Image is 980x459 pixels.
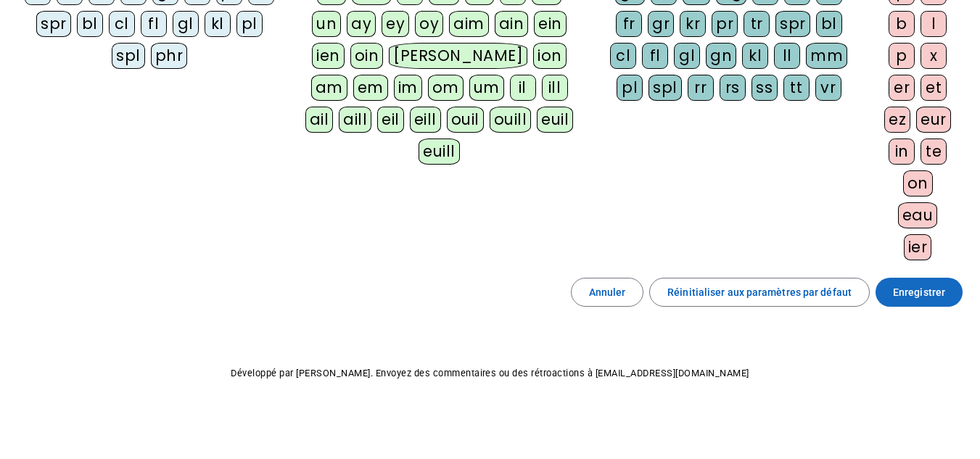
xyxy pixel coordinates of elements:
div: ain [495,11,529,37]
div: gl [173,11,199,37]
div: bl [77,11,103,37]
div: pr [712,11,738,37]
div: [PERSON_NAME] [389,43,527,69]
button: Annuler [571,278,644,307]
div: gl [674,43,700,69]
div: x [921,43,947,69]
div: om [428,75,464,101]
div: er [889,75,915,101]
div: ier [904,234,932,260]
div: ion [533,43,567,69]
div: kl [742,43,768,69]
button: Enregistrer [876,278,963,307]
div: ll [774,43,800,69]
div: eur [916,107,951,133]
div: eau [898,202,938,228]
div: fl [642,43,668,69]
div: ez [884,107,910,133]
div: ouill [490,107,531,133]
div: in [889,138,915,165]
div: eil [377,107,404,133]
div: b [889,11,915,37]
div: rs [720,75,746,101]
div: ey [382,11,409,37]
div: pl [236,11,263,37]
div: spr [775,11,810,37]
div: cl [109,11,135,37]
div: ay [347,11,376,37]
div: gn [706,43,736,69]
div: rr [688,75,714,101]
p: Développé par [PERSON_NAME]. Envoyez des commentaires ou des rétroactions à [EMAIL_ADDRESS][DOMAI... [12,365,968,382]
div: et [921,75,947,101]
div: spl [112,43,145,69]
div: fl [141,11,167,37]
div: ill [542,75,568,101]
span: Réinitialiser aux paramètres par défaut [667,284,852,301]
div: spl [648,75,682,101]
div: oin [350,43,384,69]
div: un [312,11,341,37]
div: eill [410,107,441,133]
div: um [469,75,504,101]
div: ien [312,43,345,69]
div: oy [415,11,443,37]
div: ouil [447,107,484,133]
div: aim [449,11,489,37]
div: tr [744,11,770,37]
div: mm [806,43,847,69]
div: fr [616,11,642,37]
div: gr [648,11,674,37]
div: em [353,75,388,101]
div: l [921,11,947,37]
div: bl [816,11,842,37]
div: spr [36,11,71,37]
div: cl [610,43,636,69]
div: kl [205,11,231,37]
div: ail [305,107,334,133]
span: Enregistrer [893,284,945,301]
div: pl [617,75,643,101]
div: kr [680,11,706,37]
div: phr [151,43,188,69]
div: te [921,138,947,165]
div: on [903,170,933,197]
div: tt [783,75,810,101]
div: p [889,43,915,69]
div: aill [339,107,371,133]
div: ein [534,11,567,37]
div: il [510,75,536,101]
button: Réinitialiser aux paramètres par défaut [649,278,870,307]
div: im [394,75,422,101]
div: euill [419,138,459,165]
div: ss [752,75,778,101]
div: vr [815,75,841,101]
div: euil [537,107,573,133]
div: am [311,75,347,101]
span: Annuler [589,284,626,301]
